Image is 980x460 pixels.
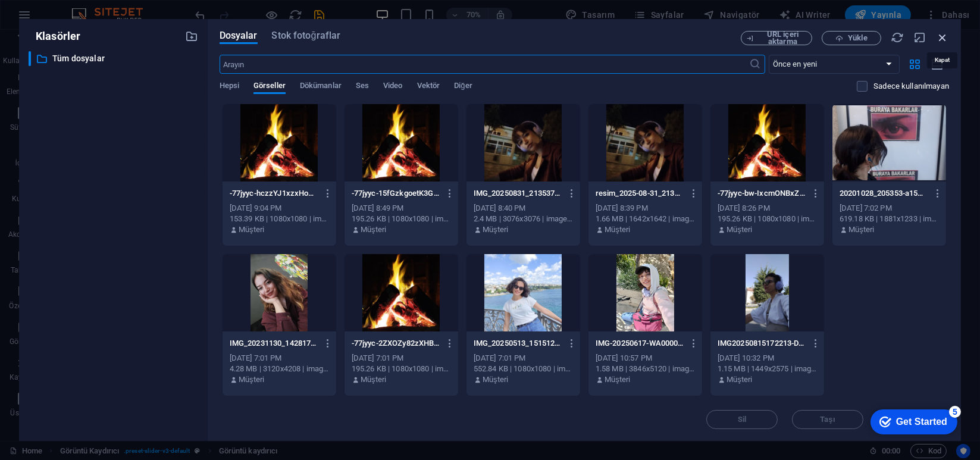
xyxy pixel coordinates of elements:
[596,364,695,374] div: 1.58 MB | 3846x5120 | image/jpeg
[361,374,386,385] p: Müşteri
[230,188,318,199] p: -77jyyc-hczzYJ1xzxHowAe6kUmXjA.jpg
[718,188,806,199] p: -77jyyc-bw-IxcmONBxZ59q-_2Gg9g.jpg
[417,79,440,95] span: Vektör
[822,31,881,45] button: Yükle
[891,31,904,44] i: Yeniden Yükle
[230,353,329,364] div: [DATE] 7:01 PM
[272,29,341,43] span: Stok fotoğraflar
[52,52,176,65] p: Tüm dosyalar
[474,203,573,214] div: [DATE] 8:40 PM
[727,224,752,235] p: Müşteri
[220,29,258,43] span: Dosyalar
[230,214,329,224] div: 153.39 KB | 1080x1080 | image/jpeg
[605,374,630,385] p: Müşteri
[727,374,752,385] p: Müşteri
[474,338,562,349] p: IMG_20250513_151512-NTGG8vIaXLOaH-2yIxiWuA.jpg
[361,224,386,235] p: Müşteri
[596,214,695,224] div: 1.66 MB | 1642x1642 | image/png
[352,188,440,199] p: -77jyyc-15fGzkgoetK3GAcYD1V7sA.jpg
[483,374,508,385] p: Müşteri
[383,79,402,95] span: Video
[253,79,286,95] span: Görseller
[718,214,817,224] div: 195.26 KB | 1080x1080 | image/jpeg
[840,188,928,199] p: 20201028_205353-a15XGtCYg01QHqaYOIXzTQ.jpg
[352,203,451,214] div: [DATE] 8:49 PM
[356,79,369,95] span: Ses
[10,6,96,31] div: Get Started 5 items remaining, 0% complete
[352,364,451,374] div: 195.26 KB | 1080x1080 | image/jpeg
[848,35,867,42] span: Yükle
[596,338,684,349] p: IMG-20250617-WA0000-7Pfav0smWE0vyc1v92dXqg.jpg
[718,338,806,349] p: IMG20250815172213-D21JDDMWht1v0cydzQdQcA.jpg
[840,203,939,214] div: [DATE] 7:02 PM
[474,188,562,199] p: IMG_20250831_213537--_lZrGs-0eehTPkNNYuNBw.jpg
[185,30,198,43] i: Yeni klasör oluştur
[474,353,573,364] div: [DATE] 7:01 PM
[352,214,451,224] div: 195.26 KB | 1080x1080 | image/jpeg
[718,364,817,374] div: 1.15 MB | 1449x2575 | image/jpeg
[454,79,472,95] span: Diğer
[474,214,573,224] div: 2.4 MB | 3076x3076 | image/jpeg
[474,364,573,374] div: 552.84 KB | 1080x1080 | image/jpeg
[741,31,812,45] button: URL içeri aktarma
[352,353,451,364] div: [DATE] 7:01 PM
[220,55,750,74] input: Arayın
[483,224,508,235] p: Müşteri
[239,224,264,235] p: Müşteri
[29,29,80,44] p: Klasörler
[596,353,695,364] div: [DATE] 10:57 PM
[849,224,874,235] p: Müşteri
[759,31,807,45] span: URL içeri aktarma
[718,203,817,214] div: [DATE] 8:26 PM
[230,364,329,374] div: 4.28 MB | 3120x4208 | image/jpeg
[29,51,31,66] div: ​
[300,79,342,95] span: Dökümanlar
[718,353,817,364] div: [DATE] 10:32 PM
[230,338,318,349] p: IMG_20231130_142817-xzPMkmrLxXxnGoX6Nkz78A.jpg
[88,2,100,14] div: 5
[596,188,684,199] p: resim_2025-08-31_213932091-co5myRYS50qnKJTkU_fBEQ.png
[605,224,630,235] p: Müşteri
[239,374,264,385] p: Müşteri
[596,203,695,214] div: [DATE] 8:39 PM
[840,214,939,224] div: 619.18 KB | 1881x1233 | image/jpeg
[873,81,949,92] p: Sadece web sitesinde kullanılmayan dosyaları görüntüleyin. Bu oturum sırasında eklenen dosyalar h...
[230,203,329,214] div: [DATE] 9:04 PM
[352,338,440,349] p: -77jyyc-2ZXOZy82zXHBbbRrZmySOQ.jpg
[220,79,239,95] span: Hepsi
[35,13,86,24] div: Get Started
